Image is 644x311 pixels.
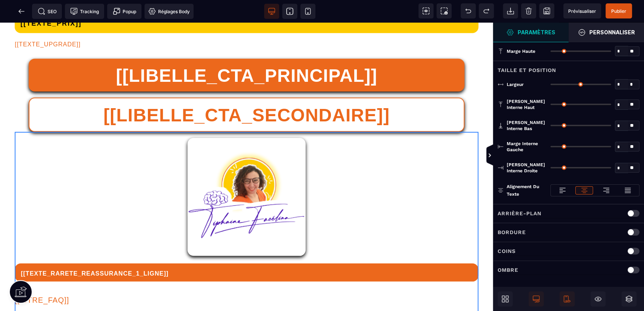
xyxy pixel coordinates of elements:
span: Voir les composants [418,3,433,18]
text: [[TEXTE_UPGRADE]] [15,18,478,25]
span: Prévisualiser [568,8,596,14]
span: Masquer le bloc [590,291,606,306]
span: Créer une alerte modale [107,4,141,19]
p: Coins [498,247,516,256]
span: Importer [503,3,518,18]
span: Publier [611,8,626,14]
span: Afficher le desktop [529,291,544,306]
span: Voir tablette [282,4,297,19]
span: Réglages Body [148,8,190,15]
span: Ouvrir les calques [621,291,636,306]
span: Enregistrer le contenu [606,3,632,18]
span: Ouvrir le gestionnaire de styles [493,23,569,42]
p: Arrière-plan [498,209,541,218]
span: Marge interne gauche [507,141,547,153]
span: Métadata SEO [32,4,62,19]
strong: Personnaliser [589,29,635,35]
text: [[TEXTE_RARETE_REASSURANCE_1_LIGNE]] [21,245,472,254]
span: Favicon [144,4,194,19]
span: [PERSON_NAME] interne haut [507,98,547,110]
strong: Paramètres [518,29,555,35]
span: Voir bureau [264,4,279,19]
img: 7b524a0a7a4ad447c32cf00dd3327e1a_Design_sans_titre_(5).png [188,115,306,233]
span: Rétablir [479,3,494,18]
span: Enregistrer [539,3,554,18]
div: Taille et position [493,61,644,75]
p: Bordure [498,228,526,237]
span: Aperçu [563,3,601,18]
span: Marge haute [507,48,535,54]
span: Popup [113,8,136,15]
span: Défaire [461,3,476,18]
button: [[LIBELLE_CTA_PRINCIPAL]] [29,36,464,69]
span: Capture d'écran [437,3,452,18]
span: Retour [14,4,29,19]
span: Tracking [70,8,99,15]
span: [PERSON_NAME] interne bas [507,119,547,132]
span: SEO [38,8,57,15]
span: Code de suivi [65,4,104,19]
span: Nettoyage [521,3,536,18]
span: Ouvrir les blocs [498,291,513,306]
span: Afficher les vues [493,144,501,167]
span: [PERSON_NAME] interne droite [507,162,547,174]
text: [[TITRE_FAQ]] [15,271,478,284]
p: Alignement du texte [498,183,547,198]
span: Voir mobile [300,4,315,19]
p: Ombre [498,265,518,274]
span: Largeur [507,81,524,87]
span: Afficher le mobile [559,291,575,306]
span: Ouvrir le gestionnaire de styles [569,23,644,42]
button: [[LIBELLE_CTA_SECONDAIRE]] [29,75,464,109]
